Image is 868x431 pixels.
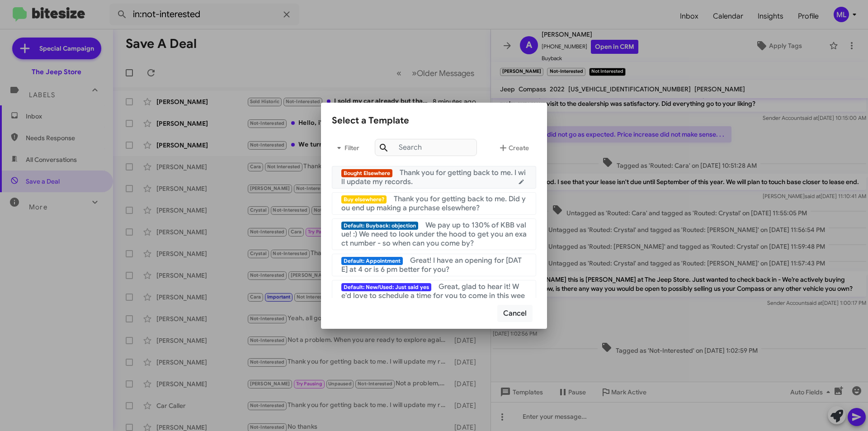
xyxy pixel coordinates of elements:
div: Select a Template [332,114,536,128]
span: Default: Appointment [341,257,403,265]
span: Filter [332,140,361,156]
span: Create [498,140,529,156]
button: Filter [332,137,361,159]
span: Default: New/Used: Just said yes [341,283,431,291]
span: Buy elsewhere? [341,195,387,204]
button: Cancel [497,305,533,322]
span: Bought Elsewhere [341,169,392,177]
button: Create [491,137,536,159]
input: Search [375,139,477,156]
span: Thank you for getting back to me. I will update my records. [341,168,526,186]
span: Thank you for getting back to me. Did you end up making a purchase elsewhere? [341,194,526,213]
span: We pay up to 130% of KBB value! :) We need to look under the hood to get you an exact number - so... [341,221,527,248]
span: Default: Buyback: objection [341,222,418,230]
span: Great! I have an opening for [DATE] at 4 or is 6 pm better for you? [341,256,522,274]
